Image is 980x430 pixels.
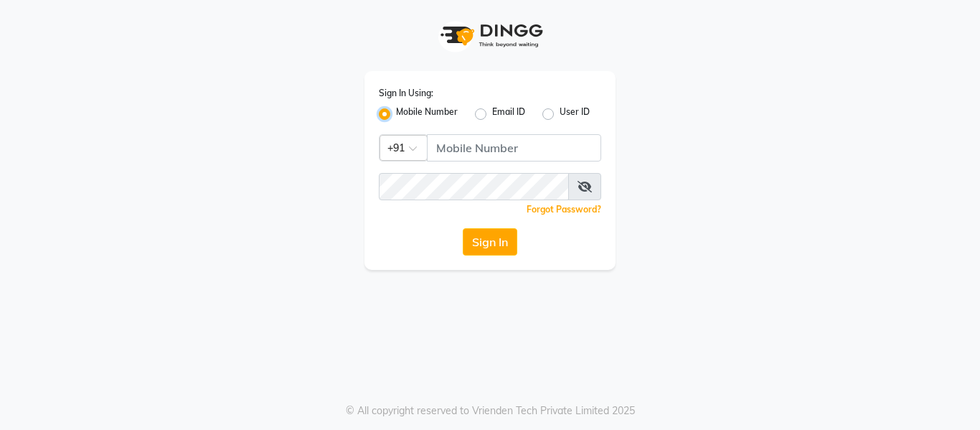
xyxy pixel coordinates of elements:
[527,204,601,215] a: Forgot Password?
[427,134,601,162] input: Username
[379,87,433,100] label: Sign In Using:
[433,14,547,57] img: logo1.svg
[463,228,517,256] button: Sign In
[379,173,569,200] input: Username
[560,106,590,123] label: User ID
[396,106,458,123] label: Mobile Number
[492,106,525,123] label: Email ID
